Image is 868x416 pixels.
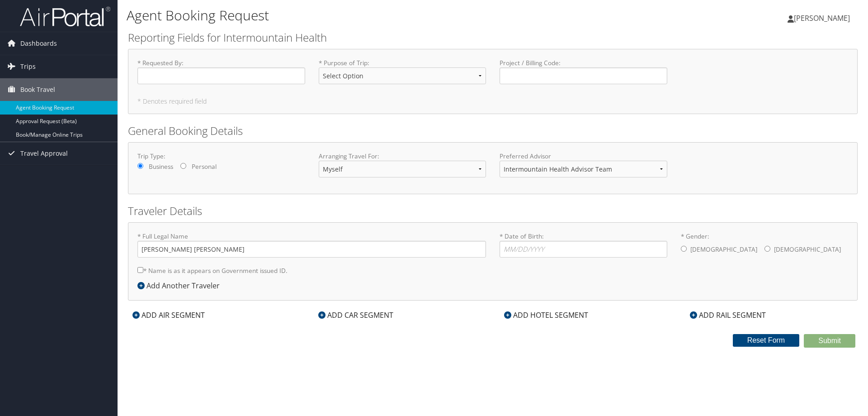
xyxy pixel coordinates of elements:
a: [PERSON_NAME] [788,5,859,32]
button: Reset Form [733,334,800,347]
input: * Gender:[DEMOGRAPHIC_DATA][DEMOGRAPHIC_DATA] [764,246,770,252]
h2: General Booking Details [128,123,858,139]
div: ADD HOTEL SEGMENT [500,310,593,320]
div: ADD CAR SEGMENT [314,310,398,320]
input: * Date of Birth: [500,241,667,258]
input: * Full Legal Name [137,241,486,258]
h2: Reporting Fields for Intermountain Health [128,30,858,45]
span: [PERSON_NAME] [794,13,850,23]
label: [DEMOGRAPHIC_DATA] [690,241,757,258]
label: * Full Legal Name [137,232,486,258]
label: [DEMOGRAPHIC_DATA] [774,241,841,258]
input: * Gender:[DEMOGRAPHIC_DATA][DEMOGRAPHIC_DATA] [681,246,687,252]
label: Trip Type: [137,152,305,161]
span: Dashboards [20,32,57,55]
label: Business [149,162,173,171]
label: Preferred Advisor [500,152,667,161]
label: * Purpose of Trip : [319,58,486,91]
label: Personal [192,162,217,171]
h2: Traveler Details [128,203,858,219]
h5: * Denotes required field [137,98,848,105]
div: ADD AIR SEGMENT [128,310,209,320]
input: * Name is as it appears on Government issued ID. [137,267,143,273]
h1: Agent Booking Request [127,6,615,25]
span: Book Travel [20,78,55,101]
label: Arranging Travel For: [319,152,486,161]
input: Project / Billing Code: [500,67,667,84]
label: * Name is as it appears on Government issued ID. [137,262,288,279]
span: Travel Approval [20,142,68,165]
label: Project / Billing Code : [500,58,667,84]
img: airportal-logo.png [20,6,110,27]
label: * Date of Birth: [500,232,667,258]
span: Trips [20,55,36,78]
button: Submit [804,334,855,348]
input: * Requested By: [137,67,305,84]
label: * Requested By : [137,58,305,84]
label: * Gender: [681,232,849,259]
div: ADD RAIL SEGMENT [685,310,770,320]
select: * Purpose of Trip: [319,67,486,84]
div: Add Another Traveler [137,280,224,291]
